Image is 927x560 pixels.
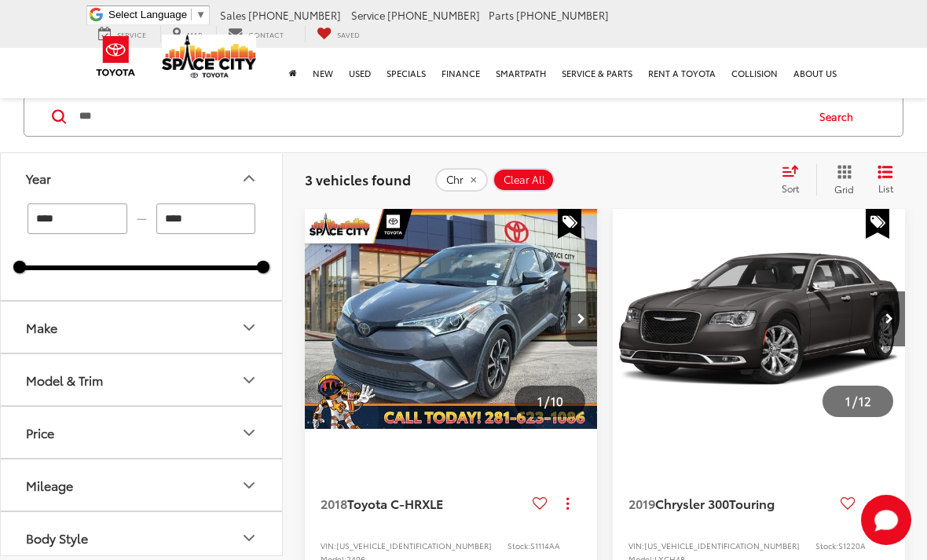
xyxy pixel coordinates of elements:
span: Toyota C-HR [347,494,422,512]
div: Price [240,423,258,442]
span: Stock: [507,540,530,551]
span: [PHONE_NUMBER] [516,8,609,22]
button: List View [866,164,905,196]
span: 12 [859,392,871,409]
span: List [878,181,893,195]
button: Next image [874,291,905,346]
span: S1220A [838,540,866,551]
input: maximum [156,203,256,234]
span: Service [351,8,385,22]
a: New [305,48,341,98]
span: Contact [248,29,284,39]
div: Body Style [26,530,88,545]
div: Mileage [26,478,73,492]
button: Next image [566,291,597,346]
a: 2019 Chrysler 300 Touring L RWD2019 Chrysler 300 Touring L RWD2019 Chrysler 300 Touring L RWD2019... [612,209,907,429]
span: Sort [782,181,799,195]
button: Model & TrimModel & Trim [1,354,284,405]
span: — [132,212,152,225]
span: 2018 [321,494,347,512]
button: Grid View [816,164,866,196]
span: ▼ [196,9,206,20]
div: Year [240,169,258,188]
span: XLE [422,494,443,512]
span: / [543,396,551,407]
a: Used [341,48,379,98]
span: VIN: [321,540,336,551]
span: 1 [537,392,543,409]
a: 2019Chrysler 300Touring [628,495,834,512]
span: dropdown dots [566,497,569,510]
img: Toyota [86,31,145,82]
button: Search [804,97,876,136]
span: Chrysler 300 [655,494,729,512]
button: remove Chr [435,168,488,192]
a: Contact [216,26,295,42]
a: Collision [724,48,786,98]
div: Price [26,425,54,440]
span: Stock: [815,540,838,551]
button: Clear All [493,168,555,192]
button: Toggle Chat Window [861,495,911,545]
span: [US_VEHICLE_IDENTIFICATION_NUMBER] [336,540,492,551]
span: Saved [337,29,360,39]
a: Select Language​ [108,9,206,20]
span: 3 vehicles found [305,170,411,188]
div: Make [240,318,258,337]
img: Space City Toyota [162,35,256,78]
a: Service & Parts [554,48,640,98]
div: Model & Trim [240,371,258,390]
span: Map [187,29,202,39]
span: Chr [446,174,463,186]
a: Home [281,48,305,98]
img: 2018 Toyota C-HR XLE PREMIUM FWD [304,209,599,430]
a: Rent a Toyota [640,48,724,98]
button: MileageMileage [1,459,284,511]
a: Finance [434,48,488,98]
span: Grid [834,182,854,196]
span: / [851,396,859,407]
span: [PHONE_NUMBER] [387,8,480,22]
a: About Us [786,48,845,98]
button: Actions [862,489,889,517]
span: VIN: [628,540,644,551]
div: Make [26,320,57,335]
span: 2019 [628,494,655,512]
span: S1114AA [530,540,560,551]
a: SmartPath [488,48,554,98]
a: My Saved Vehicles [305,26,372,42]
span: 10 [551,392,563,409]
div: Model & Trim [26,372,103,387]
a: 2018Toyota C-HRXLE [321,495,526,512]
span: Special [866,209,889,239]
span: ​ [191,9,192,20]
div: 2018 Toyota C-HR XLE 0 [304,209,599,429]
button: MakeMake [1,302,284,353]
span: Clear All [504,174,545,186]
button: Select sort value [774,164,816,196]
span: Select Language [108,9,187,20]
a: Service [86,26,158,42]
a: 2018 Toyota C-HR XLE PREMIUM FWD2018 Toyota C-HR XLE PREMIUM FWD2018 Toyota C-HR XLE PREMIUM FWD2... [304,209,599,429]
span: [US_VEHICLE_IDENTIFICATION_NUMBER] [644,540,800,551]
div: Year [26,170,51,185]
span: 1 [845,392,851,409]
svg: Start Chat [861,495,911,545]
div: Mileage [240,476,258,495]
span: Parts [489,8,514,22]
input: minimum [27,203,127,234]
input: Search by Make, Model, or Keyword [78,97,804,135]
span: Touring [729,494,775,512]
img: 2019 Chrysler 300 Touring L RWD [612,209,907,430]
span: Special [558,209,581,239]
a: Specials [379,48,434,98]
a: Map [160,26,214,42]
div: Body Style [240,529,258,547]
button: YearYear [1,152,284,203]
span: Service [117,29,146,39]
span: [PHONE_NUMBER] [248,8,341,22]
button: PricePrice [1,407,284,458]
button: Actions [554,489,581,517]
div: 2019 Chrysler 300 Touring 0 [612,209,907,429]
